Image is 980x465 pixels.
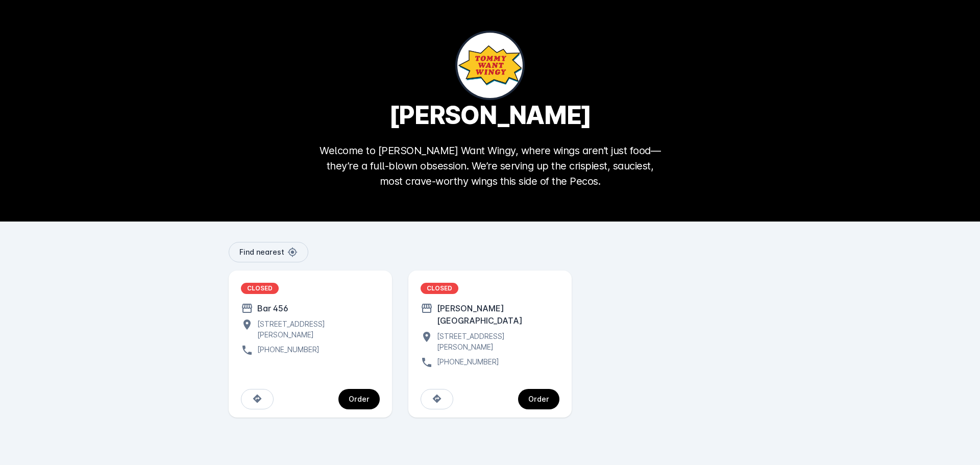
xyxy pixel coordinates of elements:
[433,302,559,327] div: [PERSON_NAME][GEOGRAPHIC_DATA]
[349,396,370,403] div: Order
[433,331,559,352] div: [STREET_ADDRESS][PERSON_NAME]
[421,283,458,294] div: CLOSED
[518,389,559,409] button: continue
[528,396,549,403] div: Order
[253,302,288,314] div: Bar 456
[241,283,279,294] div: CLOSED
[253,344,320,356] div: [PHONE_NUMBER]
[239,249,284,256] span: Find nearest
[253,319,380,340] div: [STREET_ADDRESS][PERSON_NAME]
[433,356,499,369] div: [PHONE_NUMBER]
[338,389,380,409] button: continue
